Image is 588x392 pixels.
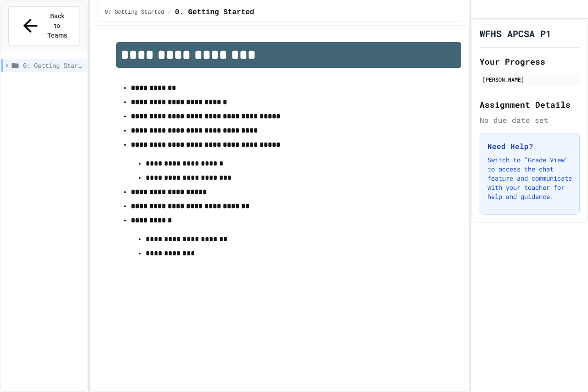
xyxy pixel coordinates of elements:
p: Switch to "Grade View" to access the chat feature and communicate with your teacher for help and ... [487,155,572,201]
div: No due date set [480,115,580,126]
h2: Assignment Details [480,98,580,111]
div: [PERSON_NAME] [482,75,577,83]
span: Back to Teams [46,11,68,40]
h3: Need Help? [487,141,572,152]
h2: Your Progress [480,55,580,68]
h1: WFHS APCSA P1 [480,27,551,40]
span: 0: Getting Started [105,9,164,16]
span: 0: Getting Started [23,61,83,70]
span: / [168,9,171,16]
span: 0. Getting Started [175,7,254,18]
button: Back to Teams [8,6,79,45]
